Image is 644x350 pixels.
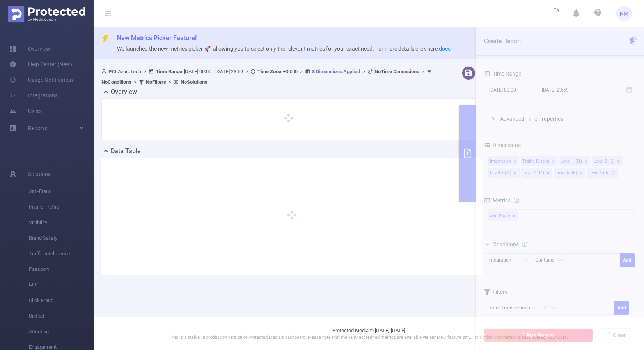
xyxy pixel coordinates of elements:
[9,72,73,88] a: Usage Notification
[166,79,174,85] span: >
[117,46,451,52] span: We launched the new metrics picker 🚀, allowing you to select only the relevant metrics for your e...
[9,103,42,119] a: Users
[28,120,47,136] a: Reports
[28,166,51,182] span: Solutions
[117,34,197,42] span: New Metrics Picker Feature!
[111,87,137,97] h2: Overview
[620,6,628,21] span: NM
[360,69,367,74] span: >
[108,69,118,74] b: PID:
[439,46,451,52] a: docs
[94,317,644,350] footer: Protected Media © [DATE]-[DATE]
[312,69,360,74] u: 8 Dimensions Applied
[243,69,250,74] span: >
[181,79,208,85] b: No Solutions
[141,69,149,74] span: >
[374,69,419,74] b: No Time Dimensions
[257,69,283,74] b: Time Zone:
[131,79,139,85] span: >
[9,88,58,103] a: Integrations
[29,308,94,324] span: Unified
[29,199,94,215] span: Invalid Traffic
[8,6,85,22] img: Protected Media
[298,69,305,74] span: >
[29,246,94,262] span: Traffic Intelligence
[101,79,131,85] b: No Conditions
[29,184,94,199] span: Anti-Fraud
[419,69,427,74] span: >
[632,34,638,42] button: icon: close
[29,215,94,230] span: Visibility
[29,262,94,277] span: Passport
[29,293,94,308] span: Click Fraud
[632,35,638,41] i: icon: close
[156,69,184,74] b: Time Range:
[9,57,72,72] a: Help Center (New)
[28,125,47,131] span: Reports
[101,69,108,74] i: icon: user
[113,334,624,341] p: This is a stable, in production version of Protected Media's dashboard. Please note that the MRC ...
[101,69,434,85] span: AzureTech [DATE] 00:00 - [DATE] 23:59 +00:00
[29,230,94,246] span: Brand Safety
[101,35,109,43] i: icon: thunderbolt
[9,41,50,57] a: Overview
[550,8,559,19] i: icon: loading
[29,324,94,339] span: Attention
[111,147,141,156] h2: Data Table
[146,79,166,85] b: No Filters
[29,277,94,293] span: MRC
